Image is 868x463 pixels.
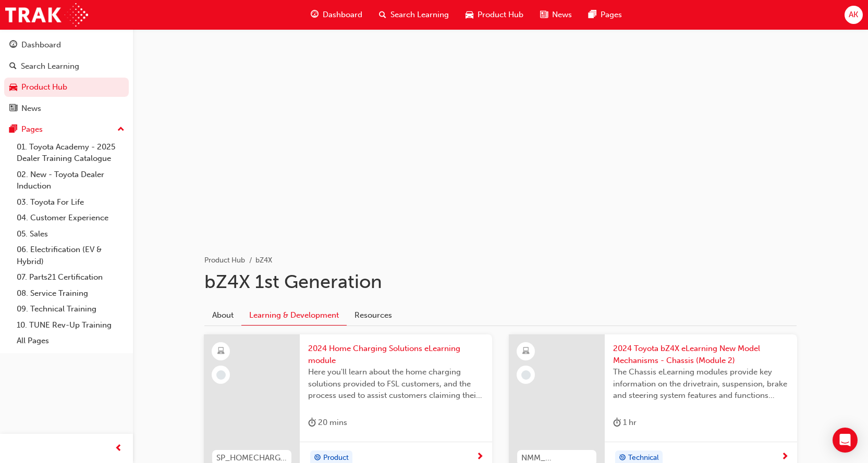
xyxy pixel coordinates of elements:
[347,306,400,326] a: Resources
[9,62,17,71] span: search-icon
[849,9,858,21] span: AK
[4,33,129,120] button: DashboardSearch LearningProduct HubNews
[241,306,347,326] a: Learning & Development
[466,8,473,21] span: car-icon
[13,269,129,285] a: 07. Parts21 Certification
[476,453,484,462] span: next-icon
[833,428,858,453] div: Open Intercom Messenger
[308,343,484,366] span: 2024 Home Charging Solutions eLearning module
[13,139,129,167] a: 01. Toyota Academy - 2025 Dealer Training Catalogue
[613,343,789,366] span: 2024 Toyota bZ4X eLearning New Model Mechanisms - Chassis (Module 2)
[13,301,129,317] a: 09. Technical Training
[308,416,347,429] div: 20 mins
[540,8,548,21] span: news-icon
[311,8,319,21] span: guage-icon
[379,8,386,21] span: search-icon
[13,242,129,269] a: 06. Electrification (EV & Hybrid)
[4,35,129,55] a: Dashboard
[216,370,226,380] span: learningRecordVerb_NONE-icon
[4,120,129,139] button: Pages
[4,57,129,76] a: Search Learning
[613,416,621,429] span: duration-icon
[13,285,129,302] a: 08. Service Training
[13,167,129,194] a: 02. New - Toyota Dealer Induction
[845,6,863,24] button: AK
[9,125,17,134] span: pages-icon
[13,194,129,210] a: 03. Toyota For Life
[21,103,41,115] div: News
[204,306,241,326] a: About
[302,4,371,26] a: guage-iconDashboard
[115,442,123,455] span: prev-icon
[217,345,225,358] span: learningResourceType_ELEARNING-icon
[478,9,523,21] span: Product Hub
[21,123,43,135] div: Pages
[532,4,580,26] a: news-iconNews
[204,256,245,265] a: Product Hub
[781,453,789,462] span: next-icon
[9,41,17,50] span: guage-icon
[13,317,129,333] a: 10. TUNE Rev-Up Training
[255,255,272,267] li: bZ4X
[390,9,449,21] span: Search Learning
[308,416,316,429] span: duration-icon
[580,4,630,26] a: pages-iconPages
[21,60,79,72] div: Search Learning
[117,123,125,136] span: up-icon
[13,226,129,242] a: 05. Sales
[589,8,596,21] span: pages-icon
[613,416,637,429] div: 1 hr
[5,3,88,27] img: Trak
[13,210,129,226] a: 04. Customer Experience
[308,366,484,402] span: Here you'll learn about the home charging solutions provided to FSL customers, and the process us...
[552,9,572,21] span: News
[9,83,17,92] span: car-icon
[613,366,789,402] span: The Chassis eLearning modules provide key information on the drivetrain, suspension, brake and st...
[9,104,17,114] span: news-icon
[601,9,622,21] span: Pages
[521,370,531,380] span: learningRecordVerb_NONE-icon
[21,39,61,51] div: Dashboard
[204,270,797,293] h1: bZ4X 1st Generation
[323,9,362,21] span: Dashboard
[4,78,129,97] a: Product Hub
[13,333,129,349] a: All Pages
[522,345,530,358] span: learningResourceType_ELEARNING-icon
[457,4,532,26] a: car-iconProduct Hub
[371,4,457,26] a: search-iconSearch Learning
[4,99,129,118] a: News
